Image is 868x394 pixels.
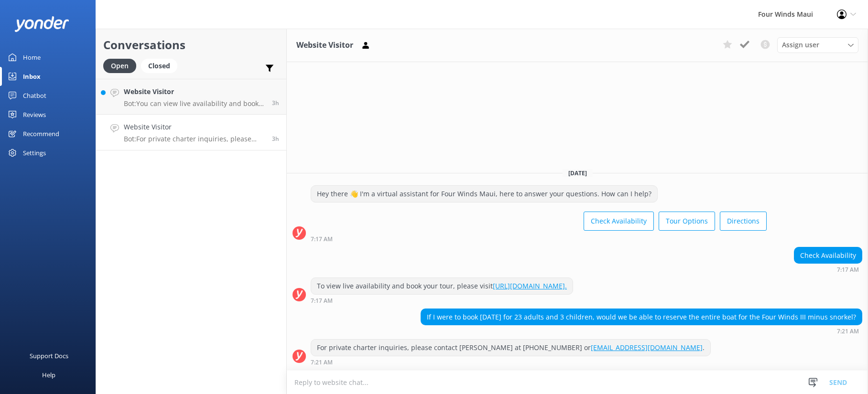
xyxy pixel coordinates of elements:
[141,60,182,71] a: Closed
[23,67,41,86] div: Inbox
[591,343,703,352] a: [EMAIL_ADDRESS][DOMAIN_NAME]
[311,297,573,304] div: Oct 08 2025 07:17am (UTC -10:00) Pacific/Honolulu
[720,212,767,231] button: Directions
[23,124,59,143] div: Recommend
[23,48,41,67] div: Home
[141,59,177,73] div: Closed
[124,99,265,108] p: Bot: You can view live availability and book the Snorkel Coral Gardens Tour online at [URL][DOMAI...
[14,16,69,32] img: yonder-white-logo.png
[311,278,573,294] div: To view live availability and book your tour, please visit
[311,340,710,356] div: For private charter inquiries, please contact [PERSON_NAME] at [PHONE_NUMBER] or .
[23,143,46,162] div: Settings
[311,235,767,242] div: Oct 08 2025 07:17am (UTC -10:00) Pacific/Honolulu
[96,115,286,150] a: Website VisitorBot:For private charter inquiries, please contact [PERSON_NAME] at [PHONE_NUMBER] ...
[311,186,657,202] div: Hey there 👋 I'm a virtual assistant for Four Winds Maui, here to answer your questions. How can I...
[777,37,858,53] div: Assign User
[421,328,862,334] div: Oct 08 2025 07:21am (UTC -10:00) Pacific/Honolulu
[837,329,859,334] strong: 7:21 AM
[103,36,279,54] h2: Conversations
[272,135,279,143] span: Oct 08 2025 07:21am (UTC -10:00) Pacific/Honolulu
[794,266,862,273] div: Oct 08 2025 07:17am (UTC -10:00) Pacific/Honolulu
[311,298,333,304] strong: 7:17 AM
[493,281,567,290] a: [URL][DOMAIN_NAME].
[311,360,333,365] strong: 7:21 AM
[837,267,859,273] strong: 7:17 AM
[30,346,68,365] div: Support Docs
[296,39,353,52] h3: Website Visitor
[124,122,265,132] h4: Website Visitor
[124,135,265,143] p: Bot: For private charter inquiries, please contact [PERSON_NAME] at [PHONE_NUMBER] or [EMAIL_ADDR...
[563,169,593,177] span: [DATE]
[23,86,46,105] div: Chatbot
[794,247,862,264] div: Check Availability
[23,105,46,124] div: Reviews
[584,212,654,231] button: Check Availability
[96,79,286,115] a: Website VisitorBot:You can view live availability and book the Snorkel Coral Gardens Tour online ...
[311,359,711,365] div: Oct 08 2025 07:21am (UTC -10:00) Pacific/Honolulu
[272,99,279,107] span: Oct 08 2025 07:25am (UTC -10:00) Pacific/Honolulu
[103,59,136,73] div: Open
[659,212,715,231] button: Tour Options
[103,60,141,71] a: Open
[311,236,333,242] strong: 7:17 AM
[42,365,55,384] div: Help
[124,86,265,97] h4: Website Visitor
[421,309,862,325] div: If I were to book [DATE] for 23 adults and 3 children, would we be able to reserve the entire boa...
[782,40,819,50] span: Assign user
